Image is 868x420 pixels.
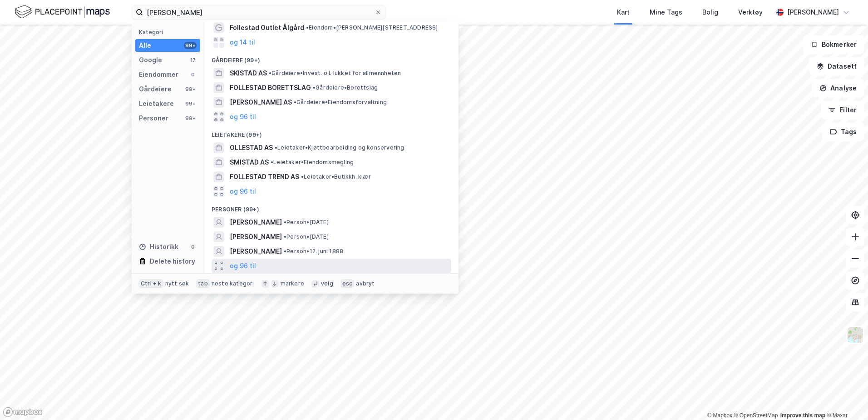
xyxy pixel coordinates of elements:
[139,113,168,124] div: Personer
[230,231,282,242] span: [PERSON_NAME]
[230,186,256,197] button: og 96 til
[822,123,864,141] button: Tags
[702,7,718,18] div: Bolig
[189,243,197,250] div: 0
[812,79,864,97] button: Analyse
[803,35,864,54] button: Bokmerker
[230,111,256,122] button: og 96 til
[306,24,438,31] span: Eiendom • [PERSON_NAME][STREET_ADDRESS]
[294,99,296,105] span: •
[184,100,197,107] div: 99+
[139,29,200,35] div: Kategori
[230,217,282,228] span: [PERSON_NAME]
[230,82,311,93] span: FOLLESTAD BORETTSLAG
[184,115,197,122] div: 99+
[823,376,868,420] iframe: Chat Widget
[139,69,178,80] div: Eiendommer
[284,248,343,255] span: Person • 12. juni 1888
[269,70,401,77] span: Gårdeiere • Invest. o.l. lukket for allmennheten
[196,279,210,288] div: tab
[15,4,110,20] img: logo.f888ab2527a4732fd821a326f86c7f29.svg
[212,280,254,287] div: neste kategori
[284,233,286,240] span: •
[139,98,174,109] div: Leietakere
[269,70,271,76] span: •
[143,5,375,19] input: Søk på adresse, matrikkel, gårdeiere, leietakere eller personer
[139,55,162,65] div: Google
[275,144,277,151] span: •
[184,85,197,93] div: 99+
[139,40,151,51] div: Alle
[356,280,375,287] div: avbryt
[230,142,273,153] span: OLLESTAD AS
[230,37,255,48] button: og 14 til
[284,219,286,225] span: •
[847,326,864,344] img: Z
[3,407,43,417] a: Mapbox homepage
[313,84,378,91] span: Gårdeiere • Borettslag
[821,101,864,119] button: Filter
[139,241,178,252] div: Historikk
[738,7,763,18] div: Verktøy
[284,233,329,240] span: Person • [DATE]
[617,7,630,18] div: Kart
[823,376,868,420] div: Kontrollprogram for chat
[230,260,256,271] button: og 96 til
[301,173,304,180] span: •
[284,248,286,255] span: •
[230,157,269,168] span: SMISTAD AS
[189,56,197,64] div: 17
[230,246,282,257] span: [PERSON_NAME]
[189,71,197,78] div: 0
[184,42,197,49] div: 99+
[306,24,309,31] span: •
[230,68,267,79] span: SKISTAD AS
[230,22,304,33] span: Follestad Outlet Ålgård
[281,280,304,287] div: markere
[780,412,825,419] a: Improve this map
[301,173,371,180] span: Leietaker • Butikkh. klær
[271,159,273,165] span: •
[284,219,329,226] span: Person • [DATE]
[275,144,404,151] span: Leietaker • Kjøttbearbeiding og konservering
[271,159,354,166] span: Leietaker • Eiendomsmegling
[204,124,459,140] div: Leietakere (99+)
[204,50,459,66] div: Gårdeiere (99+)
[707,412,732,419] a: Mapbox
[340,279,355,288] div: esc
[139,279,163,288] div: Ctrl + k
[294,99,387,106] span: Gårdeiere • Eiendomsforvaltning
[230,97,292,108] span: [PERSON_NAME] AS
[650,7,682,18] div: Mine Tags
[230,171,299,182] span: FOLLESTAD TREND AS
[139,84,172,95] div: Gårdeiere
[321,280,333,287] div: velg
[809,57,864,75] button: Datasett
[204,199,459,215] div: Personer (99+)
[787,7,839,18] div: [PERSON_NAME]
[165,280,189,287] div: nytt søk
[734,412,778,419] a: OpenStreetMap
[313,84,316,91] span: •
[150,256,195,267] div: Delete history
